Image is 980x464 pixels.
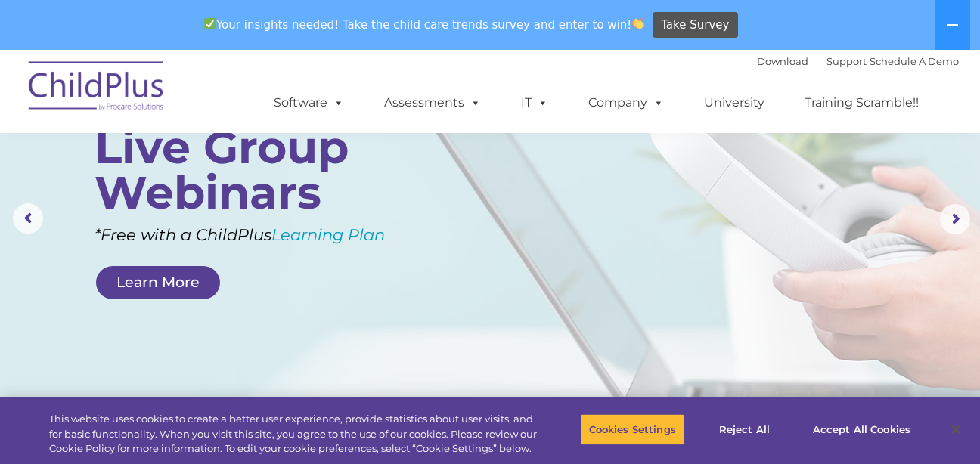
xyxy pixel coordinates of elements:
span: Your insights needed! Take the child care trends survey and enter to win! [197,10,650,39]
img: ✅ [204,18,216,29]
span: Phone number [210,162,274,173]
a: Training Scramble!! [789,88,934,118]
a: Learn More [96,266,220,299]
div: This website uses cookies to create a better user experience, provide statistics about user visit... [49,412,539,456]
a: Assessments [369,88,496,118]
a: Download [757,55,808,67]
rs-layer: Live Group Webinars [95,125,413,215]
rs-layer: *Free with a ChildPlus [95,220,441,249]
span: Last name [210,100,256,111]
a: Take Survey [653,12,738,39]
button: Close [939,413,972,446]
a: Schedule A Demo [870,55,959,67]
img: 👏 [632,18,644,29]
a: IT [506,88,563,118]
img: ChildPlus by Procare Solutions [21,51,172,126]
font: | [757,55,959,67]
button: Reject All [697,413,792,445]
a: Company [573,88,679,118]
a: Learning Plan [271,225,385,244]
a: Support [826,55,867,67]
a: University [689,88,780,118]
button: Cookies Settings [581,413,684,445]
a: Software [259,88,359,118]
span: Take Survey [661,12,729,39]
button: Accept All Cookies [805,413,919,445]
